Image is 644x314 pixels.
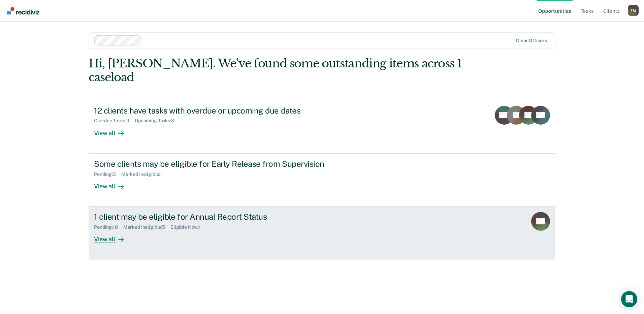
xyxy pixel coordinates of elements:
[94,177,132,190] div: View all
[170,224,206,230] div: Eligible Now : 1
[621,291,637,307] div: Open Intercom Messenger
[89,153,555,207] a: Some clients may be eligible for Early Release from SupervisionPending:5Marked Ineligible:1View all
[94,159,330,169] div: Some clients may be eligible for Early Release from Supervision
[94,224,123,230] div: Pending : 18
[89,57,462,84] div: Hi, [PERSON_NAME]. We’ve found some outstanding items across 1 caseload
[135,118,180,124] div: Upcoming Tasks : 3
[123,224,170,230] div: Marked Ineligible : 5
[89,207,555,259] a: 1 client may be eligible for Annual Report StatusPending:18Marked Ineligible:5Eligible Now:1View all
[94,212,330,222] div: 1 client may be eligible for Annual Report Status
[628,5,639,16] div: T M
[94,230,132,243] div: View all
[94,124,132,137] div: View all
[628,5,639,16] button: Profile dropdown button
[94,171,121,177] div: Pending : 5
[89,100,555,153] a: 12 clients have tasks with overdue or upcoming due datesOverdue Tasks:9Upcoming Tasks:3View all
[94,118,135,124] div: Overdue Tasks : 9
[94,106,330,116] div: 12 clients have tasks with overdue or upcoming due dates
[7,7,39,14] img: Recidiviz
[516,38,547,43] div: Clear officers
[121,171,167,177] div: Marked Ineligible : 1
